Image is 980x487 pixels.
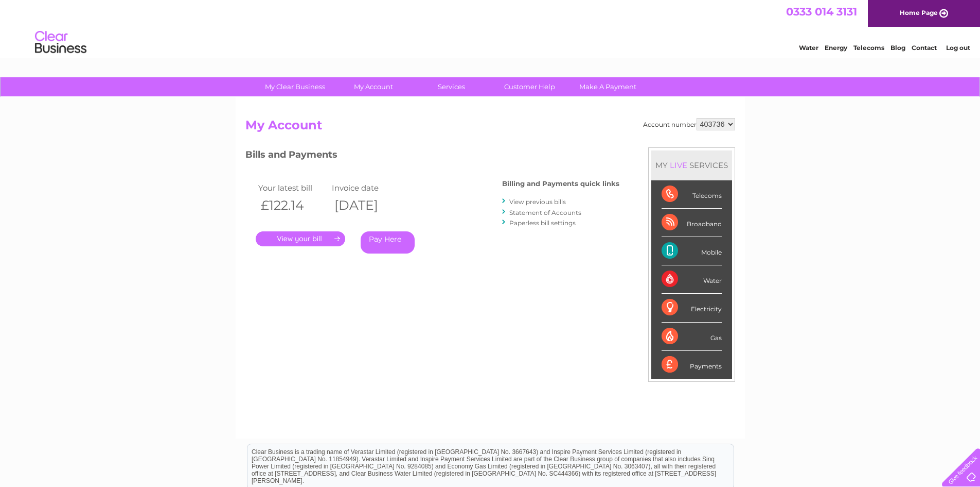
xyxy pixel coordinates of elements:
[256,231,345,246] a: .
[34,27,87,58] img: logo.png
[361,231,415,254] a: Pay Here
[662,209,722,237] div: Broadband
[651,150,732,180] div: MY SERVICES
[662,237,722,265] div: Mobile
[502,180,619,188] h4: Billing and Payments quick links
[662,180,722,209] div: Telecoms
[662,323,722,351] div: Gas
[853,44,884,52] a: Telecoms
[245,118,735,138] h2: My Account
[331,77,416,96] a: My Account
[662,294,722,322] div: Electricity
[643,118,735,130] div: Account number
[825,44,847,52] a: Energy
[786,5,857,18] a: 0333 014 3131
[487,77,572,96] a: Customer Help
[509,219,576,227] a: Paperless bill settings
[256,181,330,195] td: Your latest bill
[662,265,722,294] div: Water
[890,44,905,52] a: Blog
[409,77,494,96] a: Services
[565,77,650,96] a: Make A Payment
[329,195,403,216] th: [DATE]
[668,160,689,170] div: LIVE
[799,44,818,52] a: Water
[912,44,937,52] a: Contact
[662,351,722,379] div: Payments
[509,209,581,216] a: Statement of Accounts
[509,198,566,206] a: View previous bills
[256,195,330,216] th: £122.14
[245,147,619,165] h3: Bills and Payments
[247,6,734,50] div: Clear Business is a trading name of Verastar Limited (registered in [GEOGRAPHIC_DATA] No. 3667643...
[253,77,337,96] a: My Clear Business
[946,44,970,52] a: Log out
[329,181,403,195] td: Invoice date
